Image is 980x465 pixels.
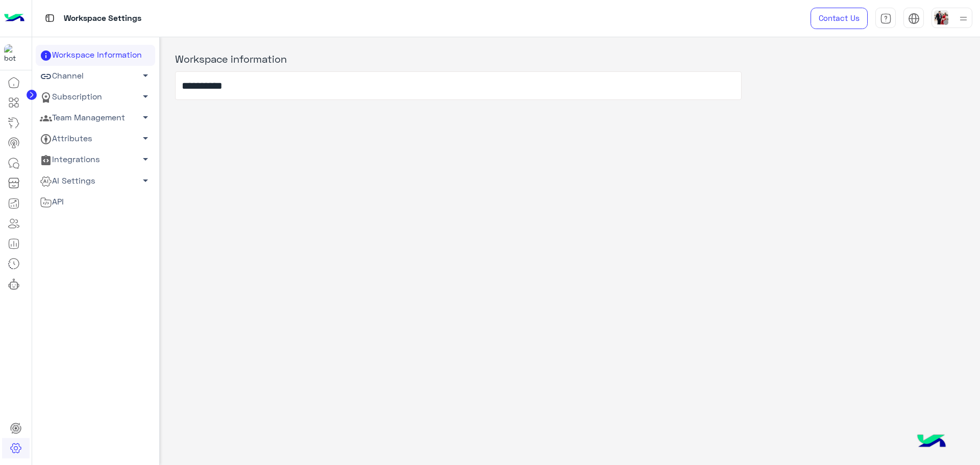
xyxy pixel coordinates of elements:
span: arrow_drop_down [139,174,152,187]
span: arrow_drop_down [139,132,152,144]
a: Contact Us [811,8,868,29]
a: AI Settings [36,170,155,191]
img: userImage [934,10,948,24]
span: arrow_drop_down [139,69,152,82]
a: Integrations [36,149,155,170]
img: tab [43,12,56,24]
img: Logo [4,8,24,29]
label: Workspace information [175,51,287,66]
a: Subscription [36,87,155,108]
p: Workspace Settings [64,12,141,25]
img: 1403182699927242 [4,44,22,63]
img: tab [880,13,892,24]
img: tab [908,13,920,24]
a: Workspace Information [36,45,155,66]
img: hulul-logo.png [914,424,949,460]
a: Team Management [36,108,155,128]
span: arrow_drop_down [139,90,152,102]
img: profile [957,12,970,25]
a: tab [875,8,896,29]
a: API [36,191,155,212]
span: API [40,195,64,209]
a: Attributes [36,128,155,149]
span: arrow_drop_down [139,111,152,123]
a: Channel [36,66,155,87]
span: arrow_drop_down [139,153,152,165]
